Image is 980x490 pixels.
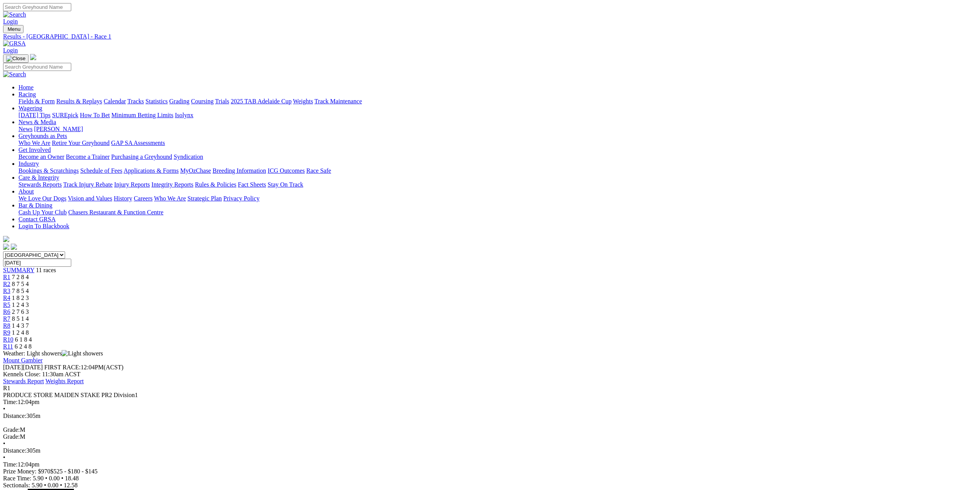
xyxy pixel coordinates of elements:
[52,140,110,146] a: Retire Your Greyhound
[3,40,26,47] img: GRSA
[18,174,59,181] a: Care & Integrity
[18,105,42,111] a: Wagering
[3,267,34,273] a: SUMMARY
[3,447,977,454] div: 305m
[146,98,168,104] a: Statistics
[114,181,150,188] a: Injury Reports
[3,329,10,336] a: R9
[12,274,29,280] span: 7 2 8 4
[3,447,26,454] span: Distance:
[3,468,977,475] div: Prize Money: $970
[18,119,56,125] a: News & Media
[231,98,291,104] a: 2025 TAB Adelaide Cup
[223,195,260,202] a: Privacy Policy
[11,244,17,250] img: twitter.svg
[62,350,103,357] img: Light showers
[3,63,71,71] input: Search
[18,112,50,118] a: [DATE] Tips
[18,188,34,195] a: About
[3,236,9,242] img: logo-grsa-white.png
[3,54,28,63] button: Toggle navigation
[18,181,977,188] div: Care & Integrity
[18,98,55,104] a: Fields & Form
[3,413,977,419] div: 305m
[68,195,112,202] a: Vision and Values
[45,378,84,384] a: Weights Report
[66,153,110,160] a: Become a Trainer
[45,475,47,482] span: •
[3,392,977,399] div: PRODUCE STORE MAIDEN STAKE PR2 Division1
[3,288,10,294] a: R3
[56,98,102,104] a: Results & Replays
[180,167,211,174] a: MyOzChase
[3,336,13,343] span: R10
[169,98,189,104] a: Grading
[114,195,132,202] a: History
[18,223,69,229] a: Login To Blackbook
[18,181,62,188] a: Stewards Reports
[134,195,152,202] a: Careers
[3,3,71,11] input: Search
[18,126,977,133] div: News & Media
[3,433,977,440] div: M
[3,25,23,33] button: Toggle navigation
[3,322,10,329] span: R8
[3,461,977,468] div: 12:04pm
[3,343,13,350] a: R11
[18,98,977,105] div: Racing
[3,295,10,301] a: R4
[36,267,56,273] span: 11 races
[32,482,42,488] span: 5.90
[18,160,39,167] a: Industry
[18,126,32,132] a: News
[3,281,10,287] a: R2
[315,98,362,104] a: Track Maintenance
[52,112,78,118] a: SUREpick
[3,308,10,315] span: R6
[6,56,25,62] img: Close
[3,482,30,488] span: Sectionals:
[12,308,29,315] span: 2 7 6 3
[18,167,977,174] div: Industry
[3,301,10,308] span: R5
[3,426,977,433] div: M
[3,33,977,40] a: Results - [GEOGRAPHIC_DATA] - Race 1
[49,475,60,482] span: 0.00
[124,167,179,174] a: Applications & Forms
[238,181,266,188] a: Fact Sheets
[80,112,110,118] a: How To Bet
[3,399,977,406] div: 12:04pm
[18,84,34,91] a: Home
[65,475,79,482] span: 18.48
[3,433,20,440] span: Grade:
[3,399,18,405] span: Time:
[3,440,5,447] span: •
[3,274,10,280] a: R1
[151,181,193,188] a: Integrity Reports
[3,364,23,370] span: [DATE]
[18,209,977,216] div: Bar & Dining
[18,91,36,98] a: Racing
[63,181,112,188] a: Track Injury Rebate
[174,153,203,160] a: Syndication
[18,112,977,119] div: Wagering
[213,167,266,174] a: Breeding Information
[268,181,303,188] a: Stay On Track
[3,371,977,378] div: Kennels Close: 11:30am ACST
[306,167,331,174] a: Race Safe
[33,475,44,482] span: 5.90
[18,153,64,160] a: Become an Owner
[12,315,29,322] span: 8 5 1 4
[3,71,26,78] img: Search
[12,295,29,301] span: 1 8 2 3
[3,47,18,54] a: Login
[3,357,43,364] a: Mount Gambier
[268,167,305,174] a: ICG Outcomes
[48,482,59,488] span: 0.00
